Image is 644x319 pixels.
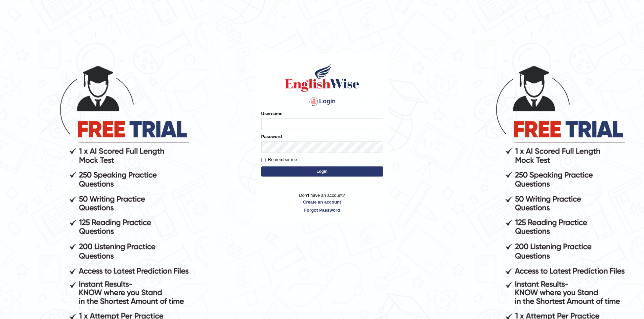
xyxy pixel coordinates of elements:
p: Don't have an account? [261,192,383,213]
label: Password [261,133,282,140]
a: Forgot Password [261,207,383,213]
label: Username [261,110,283,117]
button: Login [261,166,383,177]
img: Logo of English Wise sign in for intelligent practice with AI [284,62,361,93]
label: Remember me [261,156,297,163]
input: Remember me [261,158,266,162]
h4: Login [261,96,383,107]
a: Create an account [261,199,383,205]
